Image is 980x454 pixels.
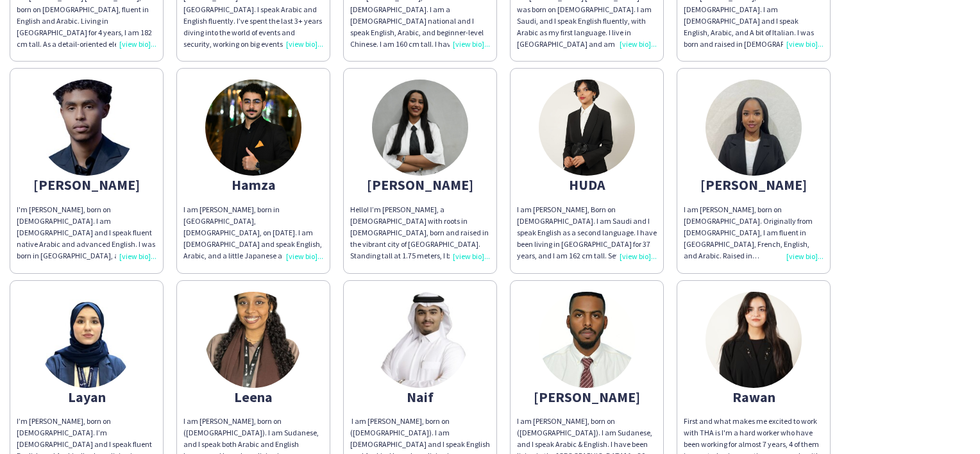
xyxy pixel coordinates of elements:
div: I'm [PERSON_NAME], born on [DEMOGRAPHIC_DATA]. I am [DEMOGRAPHIC_DATA] and I speak fluent native ... [17,204,156,262]
div: I am [PERSON_NAME], born on [DEMOGRAPHIC_DATA]. Originally from [DEMOGRAPHIC_DATA], I am fluent i... [684,204,824,262]
div: [PERSON_NAME] [17,179,156,190]
img: thumb-66e95082260d9.jpg [539,292,635,388]
div: HUDA [517,179,657,190]
div: I am [PERSON_NAME], born in [GEOGRAPHIC_DATA], [DEMOGRAPHIC_DATA], on [DATE]. I am [DEMOGRAPHIC_D... [183,204,323,262]
div: Hello! I’m [PERSON_NAME], a [DEMOGRAPHIC_DATA] with roots in [DEMOGRAPHIC_DATA], born and raised ... [350,204,490,262]
div: [PERSON_NAME] [350,179,490,190]
img: thumb-668df62347a78.jpeg [705,80,802,176]
img: thumb-0c99f086-efba-4e05-a457-4246f39b963a.jpg [372,80,468,176]
img: thumb-68bdc4539dff1.jpeg [372,292,468,388]
div: Hamza [183,179,323,190]
div: Leena [183,391,323,403]
div: [PERSON_NAME] [517,391,657,403]
div: Rawan [684,391,824,403]
img: thumb-673463a414c78.jpeg [38,292,135,388]
img: thumb-66ea8428de065.jpeg [38,80,135,176]
div: Layan [17,391,156,403]
div: I am [PERSON_NAME], Born on [DEMOGRAPHIC_DATA]. I am Saudi and I speak English as a second langua... [517,204,657,262]
img: thumb-3dcd3031-0124-4e99-9efa-e779d385c72d.jpg [539,80,635,176]
img: thumb-92f76ab9-2183-4a4d-a5c8-befcf00a6822.png [205,292,301,388]
div: Naif [350,391,490,403]
img: thumb-68b32aefa1c01.jpeg [705,292,802,388]
div: [PERSON_NAME] [684,179,824,190]
img: thumb-d5697310-354e-4160-8482-2de81a197cb4.jpg [205,80,301,176]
